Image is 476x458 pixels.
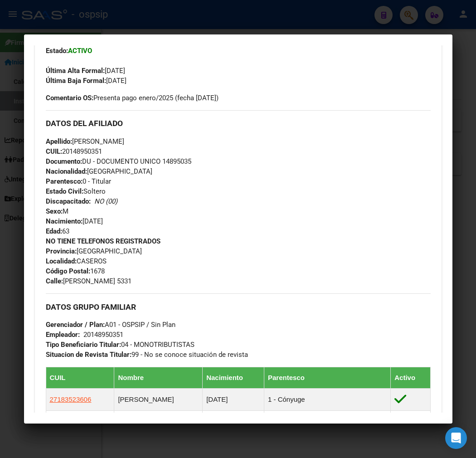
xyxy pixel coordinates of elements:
[46,257,77,265] strong: Localidad:
[46,217,103,225] span: [DATE]
[46,177,83,185] strong: Parentesco:
[46,267,105,275] span: 1678
[46,118,431,128] h3: DATOS DEL AFILIADO
[68,47,92,55] strong: ACTIVO
[46,341,194,349] span: 04 - MONOTRIBUTISTAS
[46,47,68,55] strong: Estado:
[114,411,203,433] td: [PERSON_NAME]
[46,167,87,175] strong: Nacionalidad:
[46,267,90,275] strong: Código Postal:
[50,395,92,403] span: 27183523606
[46,302,431,312] h3: DATOS GRUPO FAMILIAR
[46,341,121,349] strong: Tipo Beneficiario Titular:
[46,207,63,215] strong: Sexo:
[46,217,83,225] strong: Nacimiento:
[46,94,93,102] strong: Comentario OS:
[46,157,191,166] span: DU - DOCUMENTO UNICO 14895035
[46,351,248,359] span: 99 - No se conoce situación de revista
[46,137,72,146] strong: Apellido:
[46,157,82,166] strong: Documento:
[46,187,83,195] strong: Estado Civil:
[114,389,203,411] td: [PERSON_NAME]
[46,257,107,265] span: CASEROS
[445,427,467,449] div: Open Intercom Messenger
[46,277,131,285] span: [PERSON_NAME] 5331
[46,197,91,205] strong: Discapacitado:
[46,237,160,245] strong: NO TIENE TELEFONOS REGISTRADOS
[46,167,152,175] span: [GEOGRAPHIC_DATA]
[46,187,106,195] span: Soltero
[114,367,203,389] th: Nombre
[46,367,114,389] th: CUIL
[46,227,62,235] strong: Edad:
[46,93,219,103] span: Presenta pago enero/2025 (fecha [DATE])
[83,330,123,340] div: 20148950351
[46,247,142,255] span: [GEOGRAPHIC_DATA]
[46,67,125,75] span: [DATE]
[203,411,264,433] td: [DATE]
[46,147,102,156] span: 20148950351
[46,321,105,329] strong: Gerenciador / Plan:
[46,77,106,85] strong: Última Baja Formal:
[391,367,430,389] th: Activo
[46,177,111,185] span: 0 - Titular
[264,367,390,389] th: Parentesco
[203,367,264,389] th: Nacimiento
[46,331,80,339] strong: Empleador:
[264,411,390,433] td: 4 - Hijo e/ 21-25 estudiando
[94,197,117,205] i: NO (00)
[46,277,63,285] strong: Calle:
[264,389,390,411] td: 1 - Cónyuge
[46,147,62,156] strong: CUIL:
[46,37,76,45] strong: Etiquetas:
[46,227,69,235] span: 63
[46,351,131,359] strong: Situacion de Revista Titular:
[46,247,77,255] strong: Provincia:
[46,321,175,329] span: A01 - OSPSIP / Sin Plan
[46,137,124,146] span: [PERSON_NAME]
[46,67,105,75] strong: Última Alta Formal:
[203,389,264,411] td: [DATE]
[46,207,68,215] span: M
[46,77,126,85] span: [DATE]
